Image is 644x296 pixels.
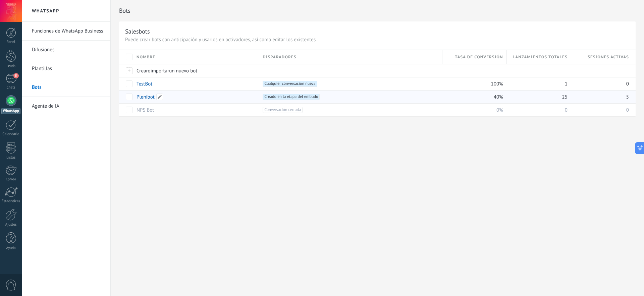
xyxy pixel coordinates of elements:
li: Funciones de WhatsApp Business [22,22,110,41]
div: Panel [1,40,21,44]
span: Lanzamientos totales [513,54,567,60]
span: Creado en la etapa del embudo [263,94,320,100]
div: Salesbots [125,27,150,35]
a: Plenibot [137,94,155,100]
span: Nombre [137,54,155,60]
span: Cualquier conversación nueva [263,81,317,87]
span: importar [151,68,169,74]
div: 5 [571,91,629,103]
div: Bots [507,64,568,77]
span: 0 [565,107,568,113]
span: 0 [626,81,629,87]
div: Ajustes [1,223,21,227]
div: Chats [1,85,21,90]
div: Calendario [1,132,21,136]
div: Estadísticas [1,199,21,203]
span: Conversación cerrada [263,107,303,113]
span: 0 [626,107,629,113]
div: 40% [442,91,503,103]
div: 0 [571,104,629,116]
span: 25 [562,94,567,100]
span: 1 [565,81,568,87]
div: WhatsApp [1,108,20,114]
a: NPS Bot [137,107,154,113]
div: 0 [571,77,629,90]
div: 0 [507,104,568,116]
span: Tasa de conversión [455,54,503,60]
a: Agente de IA [32,97,104,116]
div: Correo [1,177,21,182]
span: 5 [626,94,629,100]
li: Bots [22,78,110,97]
div: 25 [507,91,568,103]
span: 5 [13,73,19,78]
div: 1 [507,77,568,90]
div: Leads [1,64,21,68]
div: Ayuda [1,246,21,250]
span: 100% [491,81,503,87]
li: Plantillas [22,59,110,78]
span: o [148,68,151,74]
h2: Bots [119,4,636,17]
a: TestBot [137,81,152,87]
a: Bots [32,78,104,97]
span: Sesiones activas [588,54,629,60]
div: 0% [442,104,503,116]
span: un nuevo bot [169,68,197,74]
a: Funciones de WhatsApp Business [32,22,104,41]
a: Plantillas [32,59,104,78]
span: 40% [494,94,503,100]
a: Difusiones [32,41,104,59]
span: Editar [156,94,163,100]
span: Disparadores [263,54,296,60]
div: Bots [571,64,629,77]
div: Listas [1,156,21,160]
li: Agente de IA [22,97,110,115]
div: 100% [442,77,503,90]
span: Crear [137,68,148,74]
p: Puede crear bots con anticipación y usarlos en activadores, así como editar los existentes [125,37,630,43]
li: Difusiones [22,41,110,59]
span: 0% [496,107,503,113]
